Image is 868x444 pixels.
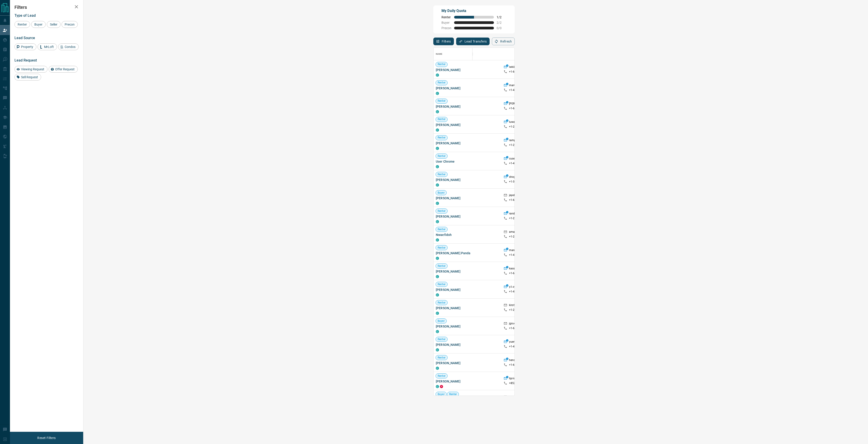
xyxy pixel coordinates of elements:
span: 2 / 2 [497,21,507,24]
span: [PERSON_NAME] [436,104,499,109]
div: condos.ca [436,165,439,168]
span: [PERSON_NAME] [436,86,499,90]
span: Viewing Request [19,67,46,71]
div: Viewing Request [14,66,47,73]
div: condos.ca [436,348,439,351]
button: Filters [433,38,454,45]
span: Renter [436,301,447,305]
span: Renter [447,392,459,396]
span: Buyer [436,319,446,323]
span: Renter [441,15,451,19]
p: +1- 64774073xx [509,271,529,275]
p: +1- 64733433xx [509,107,529,110]
span: [PERSON_NAME] [436,379,499,384]
div: Name [436,48,443,60]
span: Renter [436,264,447,268]
h2: Filters [14,5,79,10]
p: marwa.alkufaisxx@x [509,83,535,88]
div: condos.ca [436,128,439,132]
span: Renter [436,81,447,85]
span: Condos [63,45,77,49]
span: [PERSON_NAME] [436,178,499,182]
span: Renter [16,23,28,26]
span: 1 / 2 [497,15,507,19]
div: condos.ca [436,293,439,297]
span: [PERSON_NAME] [436,196,499,200]
span: Offer Request [54,67,76,71]
span: Buyer [33,23,44,26]
span: User Chrome [436,159,499,164]
span: [PERSON_NAME] [436,123,499,127]
p: rampurxx@x [509,138,525,143]
p: cuser07xx@x [509,157,526,161]
span: Nwaefidoh [436,233,499,237]
p: +1- 64799645xx [509,198,529,202]
p: randomkaixx@x [509,212,529,216]
p: +1- 28967344xx [509,216,529,220]
span: [PERSON_NAME] [436,306,499,310]
div: Buyer [31,21,46,28]
span: [PERSON_NAME] [436,214,499,219]
p: olyakh20xx@x [509,395,527,400]
p: +852- 542178xx [509,381,529,385]
div: Sell Request [14,74,41,81]
span: [PERSON_NAME] Panda [436,251,499,255]
span: MrLoft [42,45,55,49]
p: +1- 28992757xx [509,235,529,239]
span: Renter [436,154,447,158]
p: amarachichijoxx@x [509,230,534,235]
span: Renter [436,337,447,341]
span: Renter [436,246,447,250]
div: condos.ca [436,257,439,260]
div: condos.ca [436,238,439,242]
span: Lead Request [14,58,37,62]
div: condos.ca [436,110,439,113]
span: Seller [48,23,59,26]
div: MrLoft [38,43,57,50]
span: [PERSON_NAME] [436,324,499,329]
div: Renter [14,21,30,28]
p: kirstencampaxx@x [509,303,533,308]
p: +1- 22634402xx [509,308,529,312]
span: [PERSON_NAME] [436,141,499,145]
span: Sell Request [19,75,40,79]
div: condos.ca [436,312,439,315]
p: +1- 64744832xx [509,326,529,330]
span: Precon [441,26,451,30]
span: Renter [436,62,447,66]
span: Precon [63,23,76,26]
p: +1- 64746300xx [509,70,529,74]
p: luwamtekestexx@x [509,120,533,125]
div: condos.ca [436,74,439,77]
div: condos.ca [436,385,439,388]
span: Renter [436,283,447,286]
div: condos.ca [436,147,439,150]
p: lipricxx@x [509,377,522,381]
span: Type of Lead [14,13,36,18]
p: iwkiixx@x [509,65,521,70]
p: +1- 23688033xx [509,125,529,129]
div: Property [14,43,36,50]
div: condos.ca [436,183,439,187]
div: Name [434,48,501,60]
p: jeyel02xx@x [509,193,524,198]
p: +1- 22624678xx [509,143,529,147]
span: Renter [436,374,447,378]
div: Seller [47,21,61,28]
p: shogs6xx@x [509,175,525,180]
span: Renter [436,356,447,360]
p: +1- 43776682xx [509,345,529,349]
p: [PERSON_NAME].ng20xx@x [509,102,544,107]
div: condos.ca [436,220,439,223]
p: +1- 41690256xx [509,290,529,294]
p: kassabxx@x [509,267,525,271]
p: My Daily Quota [441,8,507,14]
div: Offer Request [49,66,78,73]
span: Property [19,45,35,49]
span: Renter [436,209,447,213]
span: Buyer [441,21,451,24]
span: Renter [436,99,447,103]
span: [PERSON_NAME] [436,287,499,292]
div: Condos [58,43,79,50]
span: Renter [436,136,447,140]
